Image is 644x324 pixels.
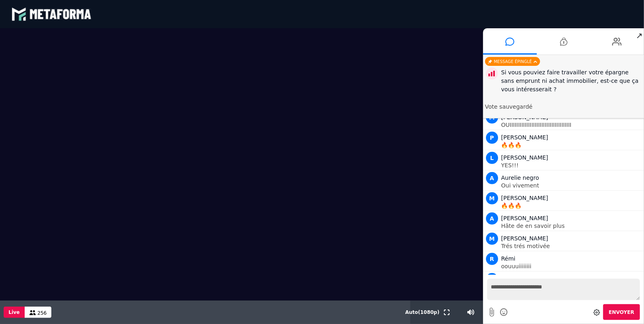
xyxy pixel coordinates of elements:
span: 256 [38,310,47,316]
button: Auto(1080p) [403,301,441,324]
p: 🔥🔥🔥 [501,203,642,208]
button: Live [4,307,25,318]
span: L [486,152,498,164]
p: oouuuiiiiiiii [501,263,642,269]
p: Oui vivement [501,183,642,188]
span: R [486,253,498,265]
p: Trés trés motivée [501,243,642,249]
div: Message épinglé [485,57,540,66]
button: Envoyer [603,304,640,320]
span: Auto ( 1080 p) [405,309,439,315]
span: A [486,172,498,184]
p: Hâte de en savoir plus [501,223,642,229]
span: Envoyer [609,309,634,315]
span: F [486,273,498,285]
span: [PERSON_NAME] [501,154,548,161]
span: M [486,192,498,204]
span: Rémi [501,255,515,262]
span: [PERSON_NAME] [501,215,548,221]
span: P [486,132,498,144]
p: 🔥🔥🔥 [501,142,642,148]
p: OUIIIIIIIIIIIIIIIIIIIIIIIIIIIIIIIIIIIII [501,122,642,128]
span: [PERSON_NAME] [501,195,548,201]
span: Aurelie negro [501,175,539,181]
p: YES!!! [501,162,642,168]
span: [PERSON_NAME] [501,235,548,242]
span: ↗ [635,28,644,43]
span: [PERSON_NAME] [501,134,548,141]
p: Vote sauvegardé [485,104,642,109]
span: A [486,212,498,225]
div: Si vous pouviez faire travailler votre épargne sans emprunt ni achat immobilier, est-ce que ça vo... [501,68,642,94]
span: M [486,233,498,245]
